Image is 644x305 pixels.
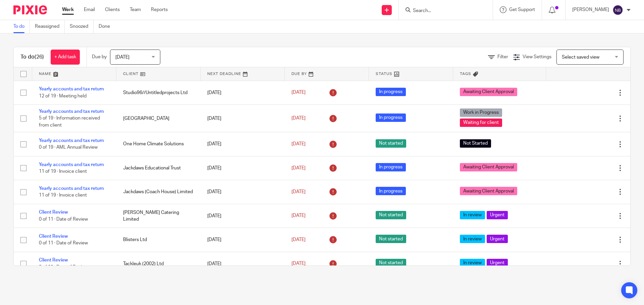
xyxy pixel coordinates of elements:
[99,20,115,33] a: Done
[201,156,285,180] td: [DATE]
[39,217,88,222] span: 0 of 11 · Date of Review
[201,180,285,204] td: [DATE]
[201,132,285,156] td: [DATE]
[51,50,80,65] a: + Add task
[291,166,306,170] span: [DATE]
[460,72,471,76] span: Tags
[487,235,508,243] span: Urgent
[201,252,285,276] td: [DATE]
[39,138,104,143] a: Yearly accounts and tax return
[376,259,406,267] span: Not started
[201,228,285,252] td: [DATE]
[291,261,306,266] span: [DATE]
[39,241,88,245] span: 0 of 11 · Date of Review
[39,234,68,239] a: Client Review
[291,237,306,242] span: [DATE]
[572,6,609,13] p: [PERSON_NAME]
[39,162,104,167] a: Yearly accounts and tax return
[39,116,100,128] span: 5 of 19 · Information received from client
[562,55,599,60] span: Select saved view
[116,104,201,132] td: [GEOGRAPHIC_DATA]
[116,228,201,252] td: Blisters Ltd
[39,210,68,215] a: Client Review
[291,116,306,121] span: [DATE]
[116,204,201,228] td: [PERSON_NAME] Catering Limited
[460,211,485,219] span: In review
[376,139,406,148] span: Not started
[39,109,104,114] a: Yearly accounts and tax return
[84,6,95,13] a: Email
[487,211,508,219] span: Urgent
[460,163,517,171] span: Awaiting Client Approval
[39,169,87,174] span: 11 of 19 · Invoice client
[201,204,285,228] td: [DATE]
[509,7,535,12] span: Get Support
[523,55,551,59] span: View Settings
[376,211,406,219] span: Not started
[92,54,107,60] p: Due by
[35,20,65,33] a: Reassigned
[460,119,502,127] span: Waiting for client
[460,139,491,148] span: Not Started
[39,258,68,262] a: Client Review
[291,90,306,95] span: [DATE]
[115,55,129,60] span: [DATE]
[612,5,623,15] img: svg%3E
[201,104,285,132] td: [DATE]
[376,163,406,171] span: In progress
[460,187,517,195] span: Awaiting Client Approval
[460,108,502,117] span: Work in Progress
[376,88,406,96] span: In progress
[116,156,201,180] td: Jackdaws Educational Trust
[39,193,87,198] span: 11 of 19 · Invoice client
[39,186,104,191] a: Yearly accounts and tax return
[201,81,285,104] td: [DATE]
[130,6,141,13] a: Team
[116,252,201,276] td: Tackleuk (2002) Ltd
[39,145,98,150] span: 0 of 19 · AML Annual Review
[291,214,306,218] span: [DATE]
[460,88,517,96] span: Awaiting Client Approval
[105,6,120,13] a: Clients
[39,265,88,270] span: 0 of 11 · Date of Review
[460,259,485,267] span: In review
[62,6,74,13] a: Work
[376,235,406,243] span: Not started
[487,259,508,267] span: Urgent
[20,54,44,61] h1: To do
[497,55,508,59] span: Filter
[13,20,30,33] a: To do
[116,81,201,104] td: Studio96//Untitledprojects Ltd
[39,94,87,98] span: 12 of 19 · Meeting held
[13,5,47,14] img: Pixie
[116,180,201,204] td: Jackdaws (Coach House) Limited
[35,54,44,60] span: (26)
[116,132,201,156] td: One Home Climate Solutions
[291,189,306,194] span: [DATE]
[70,20,94,33] a: Snoozed
[376,113,406,122] span: In progress
[39,87,104,91] a: Yearly accounts and tax return
[412,8,473,14] input: Search
[151,6,168,13] a: Reports
[376,187,406,195] span: In progress
[291,142,306,146] span: [DATE]
[460,235,485,243] span: In review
